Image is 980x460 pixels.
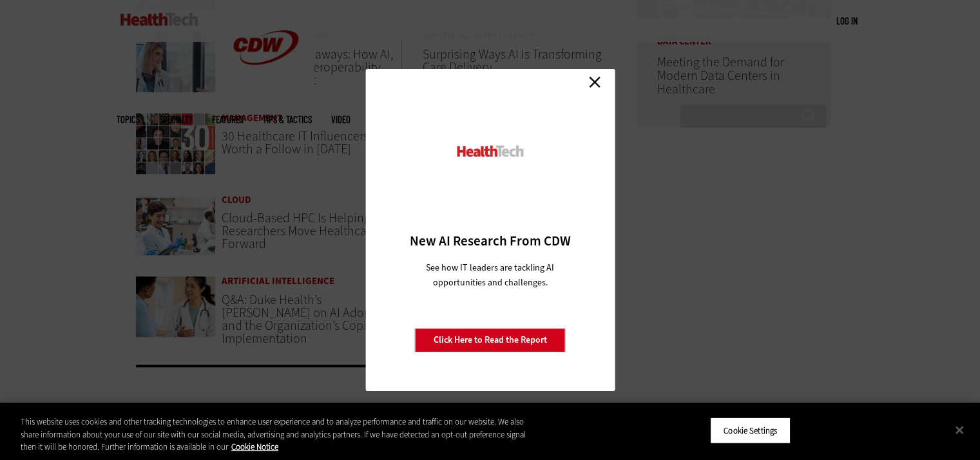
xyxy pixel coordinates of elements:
img: HealthTech_0.png [455,144,525,158]
a: Close [585,72,604,91]
button: Cookie Settings [710,417,791,444]
div: This website uses cookies and other tracking technologies to enhance user experience and to analy... [21,416,539,454]
button: Close [945,416,974,444]
a: More information about your privacy [231,441,278,452]
h3: New AI Research From CDW [388,232,592,250]
p: See how IT leaders are tackling AI opportunities and challenges. [410,260,570,290]
a: Click Here to Read the Report [415,328,566,352]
